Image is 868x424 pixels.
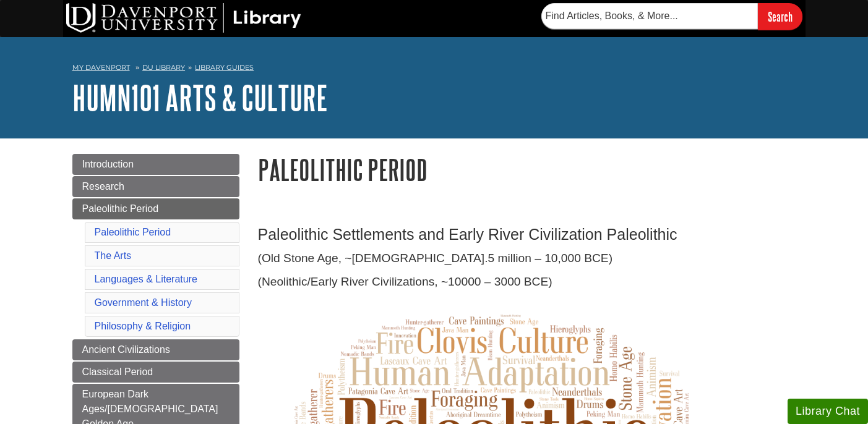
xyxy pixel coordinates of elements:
[82,344,170,355] span: Ancient Civilizations
[72,154,239,175] a: Introduction
[72,198,239,219] a: Paleolithic Period
[195,63,254,72] a: Library Guides
[95,227,171,237] a: Paleolithic Period
[82,203,159,214] span: Paleolithic Period
[72,362,239,383] a: Classical Period
[758,3,802,30] input: Search
[72,339,239,360] a: Ancient Civilizations
[82,181,124,192] span: Research
[541,3,802,30] form: Searches DU Library's articles, books, and more
[541,3,758,29] input: Find Articles, Books, & More...
[258,226,796,244] h3: Paleolithic Settlements and Early River Civilization Paleolithic
[258,154,796,185] h1: Paleolithic Period
[95,297,192,308] a: Government & History
[95,321,191,331] a: Philosophy & Religion
[258,273,796,291] p: (Neolithic/Early River Civilizations, ~10000 – 3000 BCE)
[142,63,185,72] a: DU Library
[95,274,197,284] a: Languages & Literature
[66,3,301,33] img: DU Library
[72,62,130,73] a: My Davenport
[72,176,239,197] a: Research
[95,250,132,261] a: The Arts
[72,78,328,117] a: HUMN101 Arts & Culture
[788,399,868,424] button: Library Chat
[82,159,134,169] span: Introduction
[258,250,796,268] p: (Old Stone Age, ~[DEMOGRAPHIC_DATA].5 million – 10,000 BCE)
[72,59,796,79] nav: breadcrumb
[82,367,153,377] span: Classical Period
